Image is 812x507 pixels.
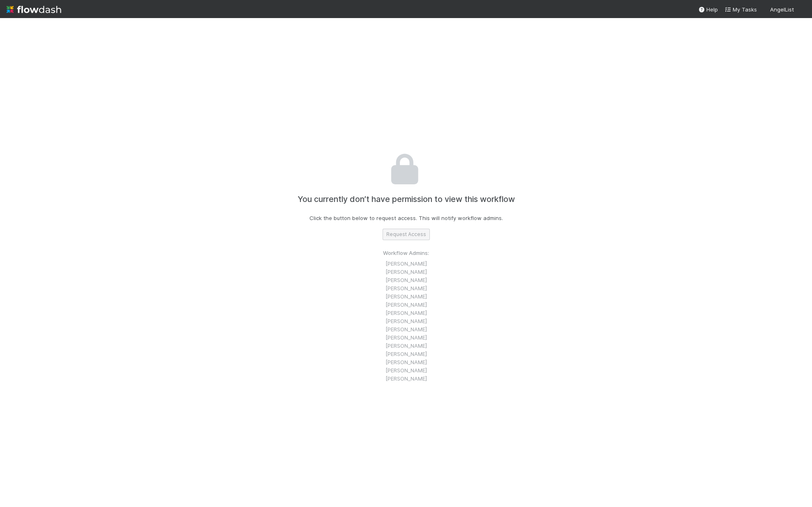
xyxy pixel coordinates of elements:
[383,276,429,284] li: [PERSON_NAME]
[383,229,430,240] button: Request Access
[383,268,429,276] li: [PERSON_NAME]
[797,6,805,14] img: avatar_5bf5c33b-3139-4939-a495-cbf9fc6ebf7e.png
[770,6,794,13] span: AngelList
[383,301,429,309] li: [PERSON_NAME]
[724,5,757,14] a: My Tasks
[383,374,429,383] li: [PERSON_NAME]
[698,5,718,14] div: Help
[298,195,515,204] h4: You currently don’t have permission to view this workflow
[383,259,429,268] li: [PERSON_NAME]
[383,333,429,342] li: [PERSON_NAME]
[383,292,429,301] li: [PERSON_NAME]
[383,366,429,374] li: [PERSON_NAME]
[383,350,429,358] li: [PERSON_NAME]
[309,214,503,222] p: Click the button below to request access. This will notify workflow admins.
[7,2,61,16] img: logo-inverted-e16ddd16eac7371096b0.svg
[383,317,429,325] li: [PERSON_NAME]
[383,358,429,366] li: [PERSON_NAME]
[383,309,429,317] li: [PERSON_NAME]
[724,6,757,13] span: My Tasks
[383,342,429,350] li: [PERSON_NAME]
[383,284,429,292] li: [PERSON_NAME]
[383,250,429,257] h6: Workflow Admins:
[383,325,429,333] li: [PERSON_NAME]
